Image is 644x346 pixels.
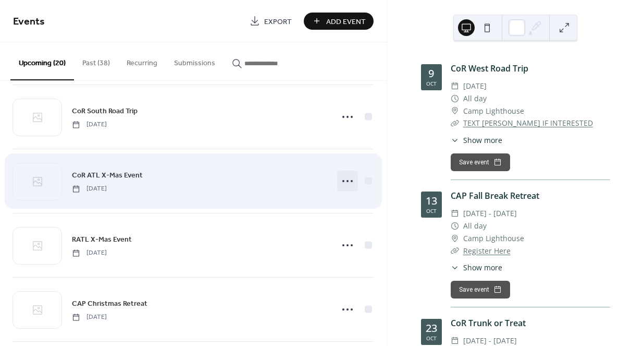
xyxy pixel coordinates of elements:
span: All day [463,92,487,105]
button: Add Event [304,13,374,30]
span: [DATE] [72,120,107,129]
span: Show more [463,262,502,273]
span: [DATE] - [DATE] [463,207,517,220]
a: CAP Fall Break Retreat [451,190,539,201]
button: Past (38) [74,42,118,79]
div: ​ [451,220,459,232]
div: ​ [451,92,459,105]
span: CAP Christmas Retreat [72,299,147,309]
a: RATL X-Mas Event [72,233,132,245]
span: Camp Lighthouse [463,105,524,117]
div: 13 [426,196,437,206]
div: ​ [451,232,459,245]
a: CAP Christmas Retreat [72,297,147,309]
span: Add Event [326,16,366,27]
a: CoR ATL X-Mas Event [72,169,143,181]
button: Submissions [166,42,224,79]
a: Register Here [463,246,511,256]
div: 9 [428,68,434,79]
button: Recurring [118,42,166,79]
a: CoR Trunk or Treat [451,317,526,329]
div: ​ [451,105,459,117]
button: ​Show more [451,262,502,273]
a: CoR West Road Trip [451,63,528,74]
span: [DATE] [72,184,107,194]
span: Events [13,11,45,32]
span: [DATE] [463,80,487,92]
div: ​ [451,245,459,257]
span: RATL X-Mas Event [72,234,132,245]
div: ​ [451,117,459,129]
span: Export [264,16,292,27]
div: ​ [451,262,459,273]
span: Show more [463,135,502,146]
div: ​ [451,80,459,92]
a: Export [242,13,300,30]
div: 23 [426,323,437,333]
div: Oct [426,336,437,341]
span: [DATE] [72,248,107,258]
div: Oct [426,208,437,213]
span: Camp Lighthouse [463,232,524,245]
button: Upcoming (20) [10,42,74,80]
button: ​Show more [451,135,502,146]
a: TEXT [PERSON_NAME] IF INTERESTED [463,118,593,128]
div: Oct [426,81,437,86]
a: CoR South Road Trip [72,105,138,117]
span: All day [463,220,487,232]
span: CoR ATL X-Mas Event [72,170,143,181]
button: Save event [451,281,510,299]
span: [DATE] [72,313,107,322]
button: Save event [451,153,510,171]
div: ​ [451,135,459,146]
span: CoR South Road Trip [72,106,138,117]
div: ​ [451,207,459,220]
